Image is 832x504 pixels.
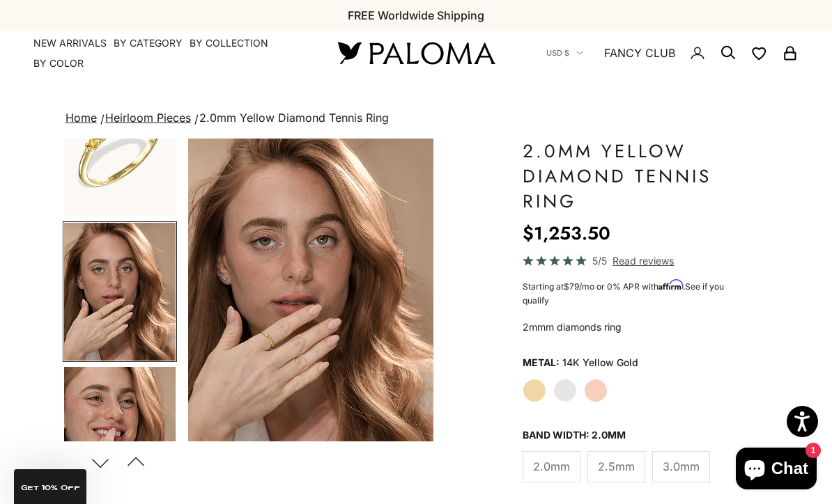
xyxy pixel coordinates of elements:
[663,457,700,475] span: 3.0mm
[21,485,80,491] span: GET 10% Off
[562,352,638,373] variant-option-value: 14K Yellow Gold
[732,448,821,493] inbox-online-store-chat: Shopify online store chat
[613,253,674,269] span: Read reviews
[114,36,183,50] summary: By Category
[199,111,389,125] span: 2.0mm Yellow Diamond Tennis Ring
[523,253,735,269] a: 5/5 Read reviews
[523,425,626,446] legend: Band Width: 2.0mm
[33,36,107,50] a: NEW ARRIVALS
[33,56,84,70] summary: By Color
[523,352,560,373] legend: Metal:
[598,457,635,475] span: 2.5mm
[604,44,675,62] a: FANCY CLUB
[523,139,735,214] h1: 2.0mm Yellow Diamond Tennis Ring
[105,111,191,125] a: Heirloom Pieces
[66,111,97,125] a: Home
[523,281,724,306] span: Starting at /mo or 0% APR with .
[592,253,607,269] span: 5/5
[33,36,305,70] nav: Primary navigation
[188,139,433,441] div: Item 4 of 13
[523,319,735,336] p: 2mmm diamonds ring
[546,47,569,59] span: USD $
[64,78,176,216] img: #YellowGold
[188,139,433,441] img: #YellowGold #WhiteGold #RoseGold
[658,280,683,290] span: Affirm
[63,109,770,128] nav: breadcrumbs
[546,31,799,75] nav: Secondary navigation
[63,221,177,362] button: Go to item 4
[523,219,610,247] sale-price: $1,253.50
[533,457,570,475] span: 2.0mm
[64,223,176,361] img: #YellowGold #WhiteGold #RoseGold
[190,36,268,50] summary: By Collection
[348,6,484,24] p: FREE Worldwide Shipping
[546,47,583,59] button: USD $
[63,77,177,217] button: Go to item 1
[14,469,86,504] div: GET 10% Off
[564,281,579,292] span: $79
